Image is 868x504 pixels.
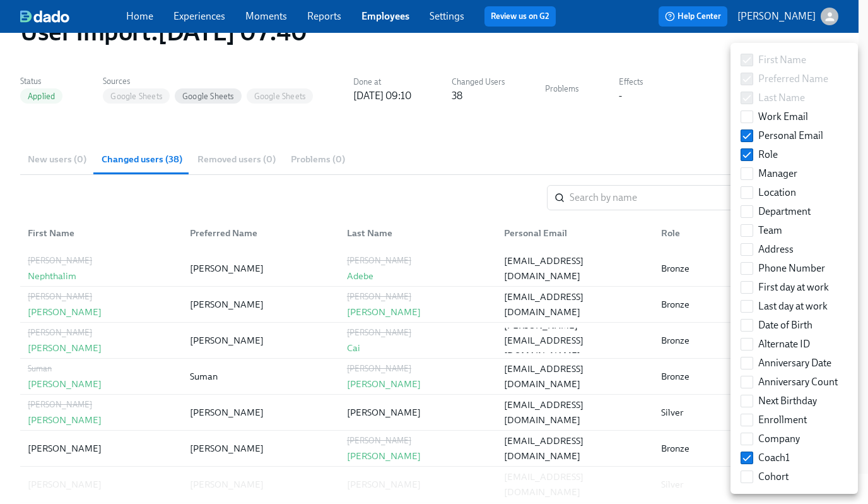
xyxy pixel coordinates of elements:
[758,356,831,370] span: Anniversary Date
[758,91,805,105] span: Last Name
[758,375,838,389] span: Anniversary Count
[758,129,823,143] span: Personal Email
[758,280,829,294] span: First day at work
[758,167,797,181] span: Manager
[758,53,806,67] span: First Name
[758,110,808,124] span: Work Email
[758,318,812,332] span: Date of Birth
[758,224,782,237] span: Team
[758,148,778,162] span: Role
[758,413,807,427] span: Enrollment
[758,205,811,219] span: Department
[758,470,789,484] span: Cohort
[758,394,817,408] span: Next Birthday
[758,261,825,275] span: Phone Number
[758,451,790,465] span: Coach1
[758,432,800,446] span: Company
[758,337,810,351] span: Alternate ID
[758,299,828,313] span: Last day at work
[758,72,828,86] span: Preferred Name
[758,243,794,256] span: Address
[758,186,796,200] span: Location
